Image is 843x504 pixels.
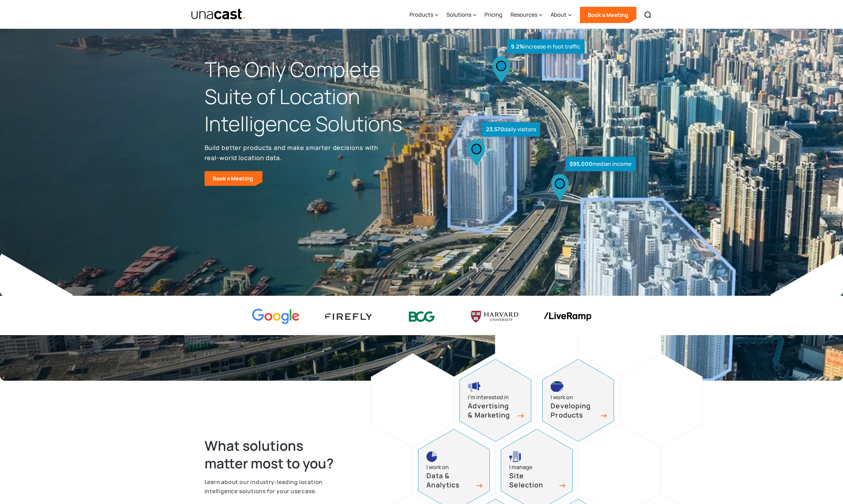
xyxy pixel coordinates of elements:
[205,171,263,186] a: Book a Meeting
[580,7,636,23] a: Book a Meeting
[542,359,614,442] a: developing products iconI work onDeveloping Products
[544,312,591,321] img: liveramp logo
[446,11,471,19] div: Solutions
[551,393,573,402] div: I work on
[426,451,437,462] img: pie chart icon
[205,437,348,472] h2: What solutions matter most to you?
[511,43,524,50] strong: 9.2%
[468,393,509,402] div: I’m interested in
[205,478,348,496] p: Learn about our industry-leading location intelligence solutions for your use case.
[509,463,532,472] div: I manage
[191,8,246,20] img: Unacast text logo
[471,309,518,325] img: Harvard U logo
[446,1,476,29] div: Solutions
[511,1,542,29] div: Resources
[486,125,504,133] strong: 23,570
[551,1,572,29] div: About
[409,11,433,19] div: Products
[484,1,502,29] a: Pricing
[509,451,522,462] img: site selection icon
[468,402,515,420] h3: Advertising & Marketing
[191,8,246,20] a: home
[566,157,635,171] div: median income
[482,122,540,137] div: daily visitors
[252,309,300,325] img: Google logo Color
[426,471,474,489] h3: Data & Analytics
[551,11,567,19] div: About
[205,56,422,137] h1: The Only Complete Suite of Location Intelligence Solutions
[459,359,531,442] a: advertising and marketing iconI’m interested inAdvertising & Marketing
[468,381,481,392] img: advertising and marketing icon
[511,11,537,19] div: Resources
[325,313,372,320] img: Firefly Advertising logo
[507,39,585,54] div: increase in foot traffic
[551,381,563,392] img: developing products icon
[409,1,438,29] div: Products
[509,471,557,489] h3: Site Selection
[644,11,652,19] img: Search icon
[426,463,449,472] div: I work on
[551,402,598,420] h3: Developing Products
[205,142,381,163] p: Build better products and make smarter decisions with real-world location data.
[398,307,445,326] img: BCG logo
[570,160,592,168] strong: $95,000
